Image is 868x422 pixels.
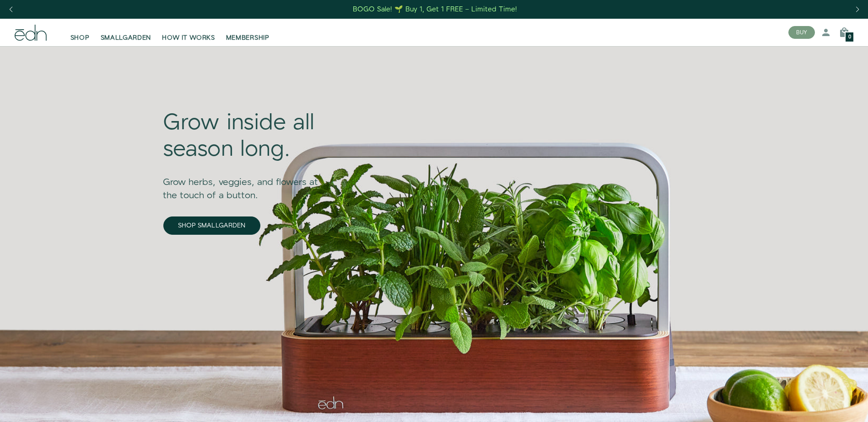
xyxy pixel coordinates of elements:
[226,33,270,42] span: MEMBERSHIP
[162,33,215,42] span: HOW IT WORKS
[156,22,220,42] a: HOW IT WORKS
[163,216,260,235] a: SHOP SMALLGARDEN
[95,22,157,42] a: SMALLGARDEN
[848,35,851,40] span: 0
[163,110,332,163] div: Grow inside all season long.
[70,33,90,42] span: SHOP
[353,5,517,14] div: BOGO Sale! 🌱 Buy 1, Get 1 FREE – Limited Time!
[65,22,95,42] a: SHOP
[352,2,518,16] a: BOGO Sale! 🌱 Buy 1, Get 1 FREE – Limited Time!
[788,26,815,39] button: BUY
[221,22,275,42] a: MEMBERSHIP
[101,33,151,42] span: SMALLGARDEN
[163,163,332,202] div: Grow herbs, veggies, and flowers at the touch of a button.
